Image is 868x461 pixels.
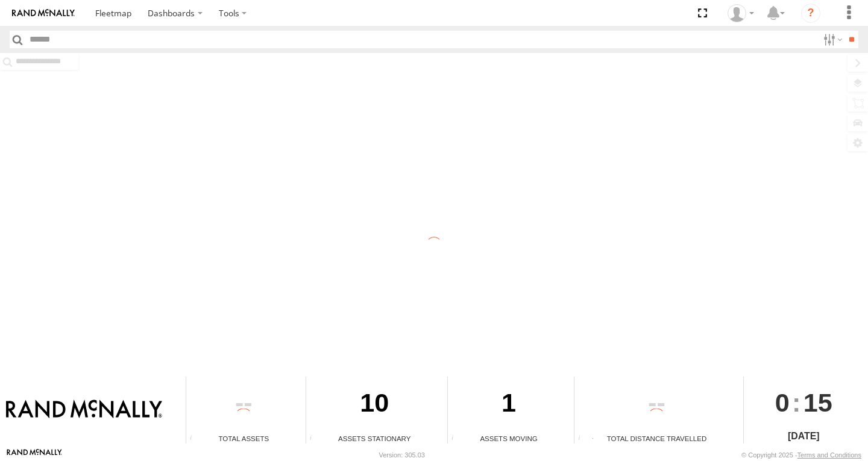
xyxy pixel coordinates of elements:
[186,434,204,444] div: Total number of Enabled Assets
[306,433,443,444] div: Assets Stationary
[7,449,62,461] a: Visit our Website
[723,4,758,22] div: Valeo Dash
[448,434,466,444] div: Total number of assets current in transit.
[775,377,790,428] span: 0
[186,433,301,444] div: Total Assets
[379,451,425,459] div: Version: 305.03
[574,433,738,444] div: Total Distance Travelled
[744,377,864,428] div: :
[6,400,162,420] img: Rand McNally
[448,377,570,433] div: 1
[741,451,861,459] div: © Copyright 2025 -
[819,31,844,48] label: Search Filter Options
[448,433,570,444] div: Assets Moving
[12,9,75,17] img: rand-logo.svg
[306,377,443,433] div: 10
[801,4,820,23] i: ?
[744,429,864,444] div: [DATE]
[574,434,593,444] div: Total distance travelled by all assets within specified date range and applied filters
[306,434,324,444] div: Total number of assets current stationary.
[804,377,832,428] span: 15
[797,451,861,459] a: Terms and Conditions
